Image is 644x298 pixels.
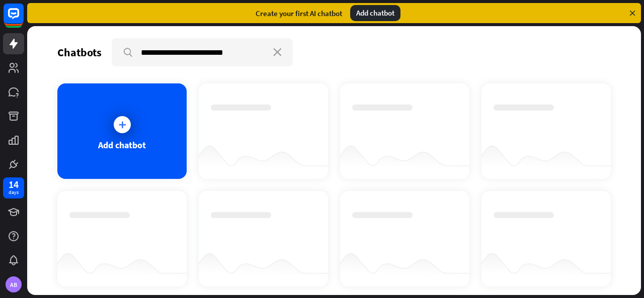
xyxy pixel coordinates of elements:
div: 14 [9,180,19,189]
div: Create your first AI chatbot [256,9,342,18]
button: Open LiveChat chat widget [8,4,38,34]
div: Chatbots [57,45,102,59]
a: 14 days [3,177,24,198]
div: Add chatbot [98,139,146,151]
div: Add chatbot [350,5,400,21]
i: close [273,48,282,56]
div: AB [6,276,22,292]
div: days [9,189,19,196]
